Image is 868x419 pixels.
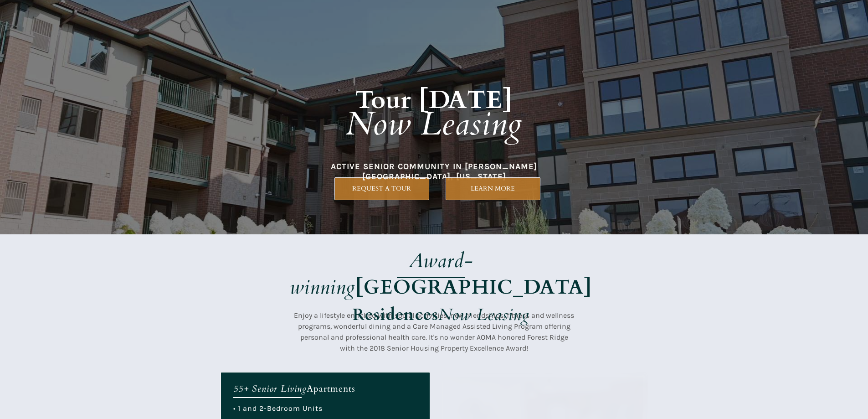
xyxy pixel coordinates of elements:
[233,404,323,413] span: • 1 and 2-Bedroom Units
[355,274,592,301] strong: [GEOGRAPHIC_DATA]
[346,102,522,146] em: Now Leasing
[331,161,537,181] span: ACTIVE SENIOR COMMUNITY IN [PERSON_NAME][GEOGRAPHIC_DATA], [US_STATE]
[233,383,307,395] em: 55+ Senior Living
[290,247,473,301] em: Award-winning
[355,83,513,117] strong: Tour [DATE]
[438,304,529,326] em: Now Leasing
[446,177,540,200] a: LEARN MORE
[353,304,438,326] strong: Residences
[334,177,429,200] a: REQUEST A TOUR
[335,185,429,192] span: REQUEST A TOUR
[307,383,355,395] span: Apartments
[446,185,540,192] span: LEARN MORE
